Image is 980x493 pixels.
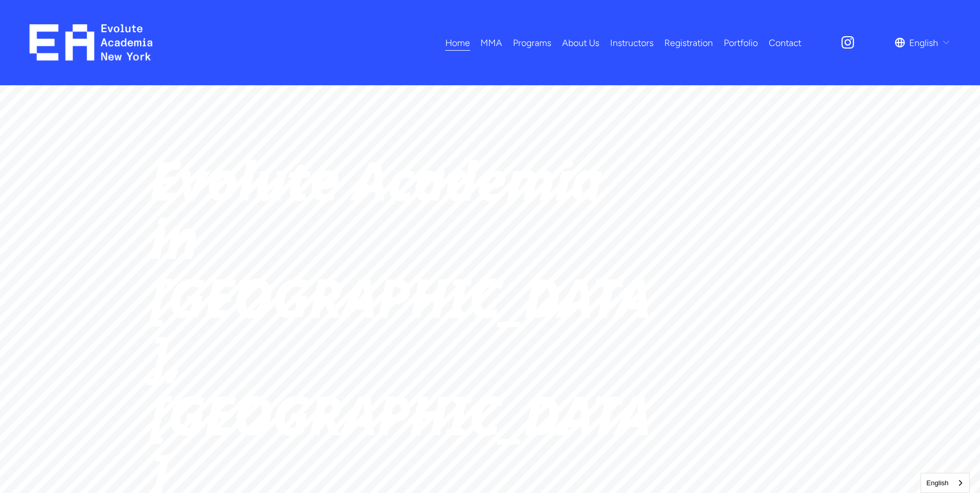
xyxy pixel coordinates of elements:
[562,34,599,52] a: About Us
[840,35,855,50] a: Instagram
[445,34,470,52] a: Home
[921,473,969,492] a: English
[610,34,654,52] a: Instructors
[909,35,938,51] span: English
[895,34,951,52] div: language picker
[724,34,758,52] a: Portfolio
[513,34,551,52] a: folder dropdown
[769,34,801,52] a: Contact
[29,24,153,60] img: EA
[921,473,970,493] aside: Language selected: English
[513,35,551,51] span: Programs
[480,35,502,51] span: MMA
[480,34,502,52] a: folder dropdown
[664,34,713,52] a: Registration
